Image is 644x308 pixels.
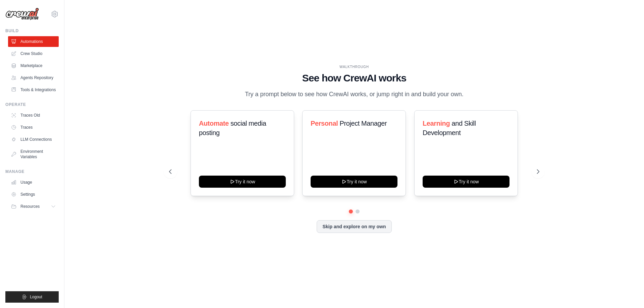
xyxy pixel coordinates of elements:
img: Logo [5,8,39,20]
span: Project Manager [340,120,387,127]
button: Skip and explore on my own [317,220,391,233]
span: Automate [199,120,229,127]
a: LLM Connections [8,134,59,145]
a: Environment Variables [8,146,59,162]
a: Marketplace [8,60,59,71]
div: Operate [5,102,59,107]
button: Resources [8,201,59,212]
button: Try it now [311,176,397,188]
span: Logout [30,294,42,300]
button: Logout [5,291,59,303]
button: Try it now [423,176,509,188]
span: Personal [311,120,338,127]
div: WALKTHROUGH [169,64,539,69]
a: Traces Old [8,110,59,121]
div: Manage [5,169,59,174]
a: Crew Studio [8,48,59,59]
a: Automations [8,36,59,47]
a: Settings [8,189,59,200]
span: and Skill Development [423,120,476,136]
a: Tools & Integrations [8,84,59,95]
div: Build [5,28,59,34]
h1: See how CrewAI works [169,72,539,84]
p: Try a prompt below to see how CrewAI works, or jump right in and build your own. [241,89,467,99]
a: Agents Repository [8,72,59,83]
button: Try it now [199,176,286,188]
span: social media posting [199,120,266,136]
a: Usage [8,177,59,188]
iframe: Chat Widget [610,276,644,308]
a: Traces [8,122,59,133]
span: Resources [20,204,40,209]
span: Learning [423,120,450,127]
